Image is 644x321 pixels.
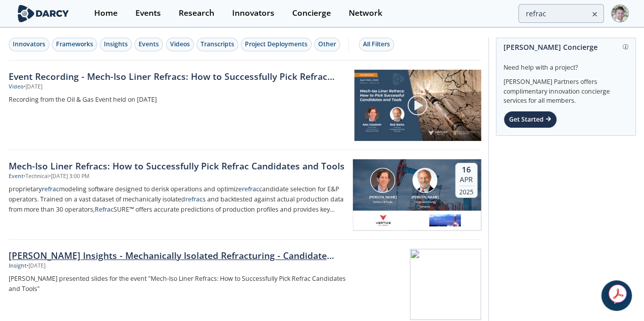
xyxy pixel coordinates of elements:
[623,44,628,50] img: information.svg
[429,214,462,226] img: integrated-energy-services.com.png
[407,95,428,116] img: play-chapters-gray.svg
[9,70,347,83] a: Event Recording - Mech-Iso Liner Refracs: How to Successfully Pick Refrac Candidates and Tools
[601,280,634,311] iframe: chat widget
[9,95,347,105] a: Recording from the Oil & Gas Event held on [DATE]
[245,40,307,49] div: Project Deployments
[9,262,26,270] div: Insight
[185,195,203,203] strong: refrac
[409,200,440,209] div: Integrated Energy Services
[9,83,23,91] div: Video
[9,159,346,172] div: Mech-Iso Liner Refracs: How to Successfully Pick Refrac Candidates and Tools
[503,111,557,128] div: Get Started
[135,9,161,17] div: Events
[611,5,629,22] img: Profile
[134,38,163,51] button: Events
[318,40,336,49] div: Other
[349,9,382,17] div: Network
[52,38,97,51] button: Frameworks
[518,4,604,23] input: Advanced Search
[138,40,159,49] div: Events
[503,38,628,56] div: [PERSON_NAME] Concierge
[94,9,118,17] div: Home
[9,38,49,51] button: Innovators
[56,40,93,49] div: Frameworks
[412,168,437,193] img: Robert Barba
[367,195,398,200] div: [PERSON_NAME]
[459,175,473,184] div: Apr
[95,205,114,214] strong: Refrac
[100,38,132,51] button: Insights
[23,83,42,91] div: • [DATE]
[26,262,45,270] div: • [DATE]
[292,9,331,17] div: Concierge
[9,274,346,294] p: [PERSON_NAME] presented slides for the event "Mech-Iso Liner Refracs: How to Successfully Pick Re...
[241,38,312,51] button: Project Deployments
[9,172,23,181] div: Event
[9,184,346,215] p: proprietary modeling software designed to derisk operations and optimize candidate selection for ...
[16,5,71,22] img: logo-wide.svg
[459,165,473,175] div: 16
[370,168,395,193] img: Alex Goodwin
[314,38,340,51] button: Other
[166,38,194,51] button: Videos
[104,40,128,49] div: Insights
[13,40,45,49] div: Innovators
[363,40,390,49] div: All Filters
[367,200,398,204] div: Vertice Oil Tools
[232,9,274,17] div: Innovators
[9,150,481,240] a: Mech-Iso Liner Refracs: How to Successfully Pick Refrac Candidates and Tools Event •Technical•[DA...
[503,72,628,106] div: [PERSON_NAME] Partners offers complimentary innovation concierge services for all members.
[409,195,440,200] div: [PERSON_NAME]
[179,9,214,17] div: Research
[503,56,628,72] div: Need help with a project?
[170,40,190,49] div: Videos
[23,172,89,181] div: • Technical • [DATE] 3:00 PM
[372,214,395,226] img: 1610079823910-verticeoiltools.png
[9,249,346,262] div: [PERSON_NAME] Insights - Mechanically Isolated Refracturing - Candidate Selection
[242,185,259,193] strong: refrac
[201,40,234,49] div: Transcripts
[197,38,238,51] button: Transcripts
[459,186,473,196] div: 2025
[359,38,394,51] button: All Filters
[42,185,59,193] strong: refrac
